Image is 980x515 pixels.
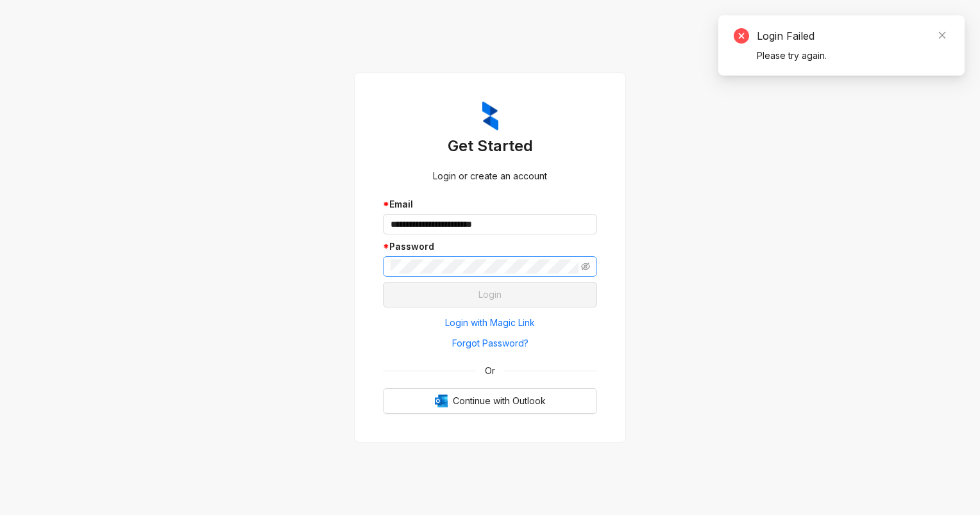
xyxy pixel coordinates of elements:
div: Please try again. [757,49,949,63]
div: Login or create an account [383,169,597,183]
span: Forgot Password? [452,336,528,350]
span: close-circle [734,28,749,44]
img: Outlook [435,395,448,407]
div: Password [383,240,597,254]
button: Login with Magic Link [383,313,597,333]
div: Login Failed [757,28,949,44]
button: Forgot Password? [383,333,597,354]
span: eye-invisible [581,262,590,271]
div: Email [383,197,597,211]
span: Continue with Outlook [453,394,546,408]
img: ZumaIcon [482,101,498,131]
span: Or [476,364,504,378]
button: OutlookContinue with Outlook [383,388,597,414]
button: Login [383,282,597,307]
span: Login with Magic Link [445,316,535,330]
h3: Get Started [383,136,597,156]
span: close [938,31,947,40]
a: Close [935,28,949,42]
